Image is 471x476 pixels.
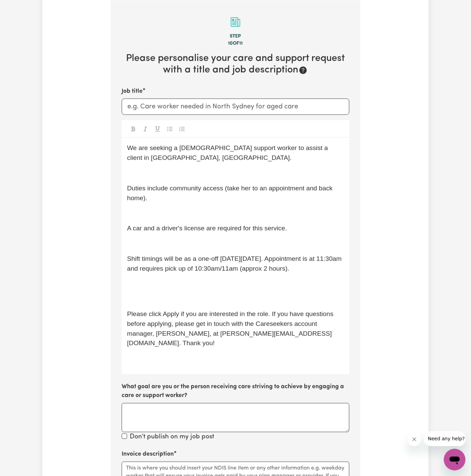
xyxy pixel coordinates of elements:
[153,124,162,133] button: Toggle undefined
[127,310,335,347] span: Please click Apply if you are interested in the role. If you have questions before applying, plea...
[165,124,175,133] button: Toggle undefined
[408,433,421,446] iframe: Close message
[127,255,344,272] span: Shift timings will be as a one-off [DATE][DATE]. Appointment is at 11:30am and requires pick up o...
[122,450,174,459] label: Invoice description
[122,87,143,96] label: Job title
[127,185,334,202] span: Duties include community access (take her to an appointment and back home).
[424,431,466,446] iframe: Message from company
[141,124,150,133] button: Toggle undefined
[127,225,287,232] span: A car and a driver's license are required for this service.
[177,124,187,133] button: Toggle undefined
[122,382,349,400] label: What goal are you or the person receiving care striving to achieve by engaging a care or support ...
[444,449,466,471] iframe: Button to launch messaging window
[127,144,330,161] span: We are seeking a [DEMOGRAPHIC_DATA] support worker to assist a client in [GEOGRAPHIC_DATA], [GEOG...
[122,53,349,76] h2: Please personalise your care and support request with a title and job description
[122,33,349,40] div: Step
[122,99,349,115] input: e.g. Care worker needed in North Sydney for aged care
[128,124,138,133] button: Toggle undefined
[130,432,214,442] label: Don't publish on my job post
[122,40,349,47] div: 10 of 11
